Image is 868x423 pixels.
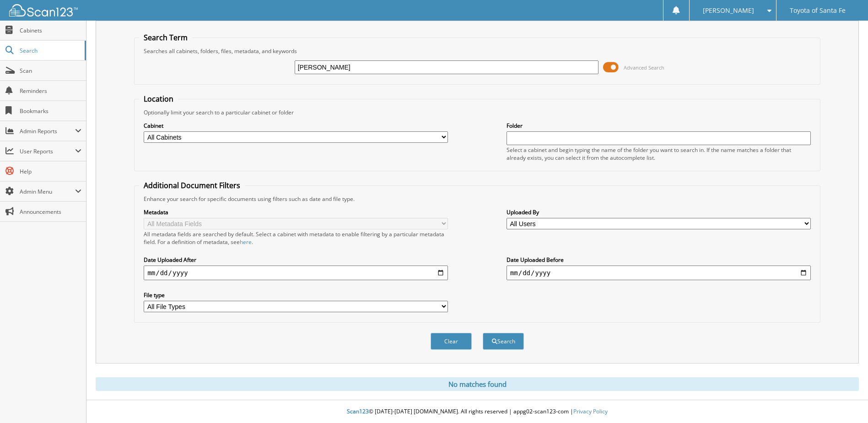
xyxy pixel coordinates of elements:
[573,407,608,415] a: Privacy Policy
[703,8,754,13] span: [PERSON_NAME]
[507,266,811,280] input: end
[144,230,448,246] div: All metadata fields are searched by default. Select a cabinet with metadata to enable filtering b...
[144,122,448,130] label: Cabinet
[507,146,811,162] div: Select a cabinet and begin typing the name of the folder you want to search in. If the name match...
[20,168,81,175] span: Help
[624,64,664,71] span: Advanced Search
[20,208,81,216] span: Announcements
[20,87,81,95] span: Reminders
[822,379,868,423] iframe: Chat Widget
[139,195,815,203] div: Enhance your search for specific documents using filters such as date and file type.
[139,94,178,104] legend: Location
[144,291,448,299] label: File type
[139,180,245,190] legend: Additional Document Filters
[507,122,811,130] label: Folder
[139,47,815,55] div: Searches all cabinets, folders, files, metadata, and keywords
[144,256,448,264] label: Date Uploaded After
[144,266,448,280] input: start
[240,238,252,246] a: here
[20,47,80,54] span: Search
[139,33,192,43] legend: Search Term
[20,27,81,34] span: Cabinets
[9,4,78,16] img: scan123-logo-white.svg
[483,333,524,350] button: Search
[507,208,811,216] label: Uploaded By
[790,8,846,13] span: Toyota of Santa Fe
[20,127,75,135] span: Admin Reports
[86,401,868,423] div: © [DATE]-[DATE] [DOMAIN_NAME]. All rights reserved | appg02-scan123-com |
[144,208,448,216] label: Metadata
[347,407,369,415] span: Scan123
[507,256,811,264] label: Date Uploaded Before
[96,377,859,391] div: No matches found
[139,108,815,116] div: Optionally limit your search to a particular cabinet or folder
[20,147,75,155] span: User Reports
[431,333,472,350] button: Clear
[20,67,81,75] span: Scan
[20,188,75,195] span: Admin Menu
[20,107,81,115] span: Bookmarks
